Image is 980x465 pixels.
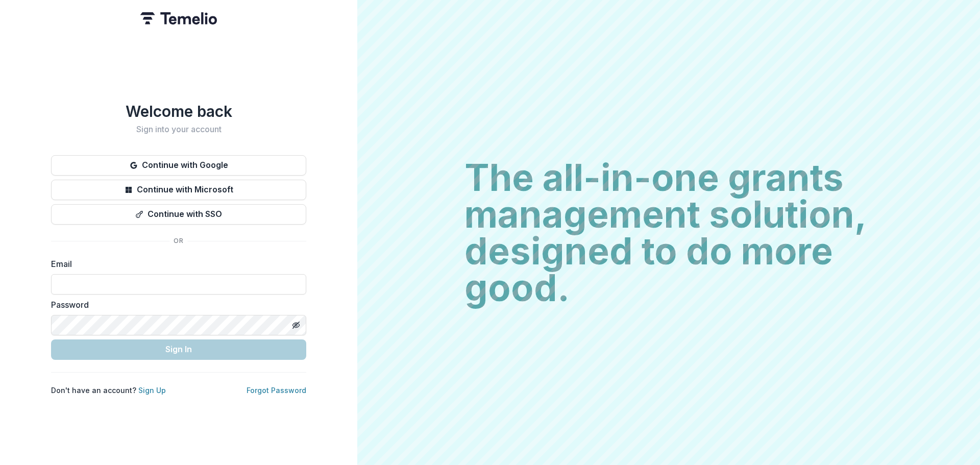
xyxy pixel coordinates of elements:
h2: Sign into your account [51,125,306,134]
button: Continue with Microsoft [51,180,306,200]
a: Sign Up [138,386,166,395]
label: Email [51,258,300,270]
img: Temelio [140,12,217,25]
button: Toggle password visibility [288,317,304,333]
a: Forgot Password [247,386,306,395]
button: Sign In [51,339,306,360]
p: Don't have an account? [51,385,166,396]
label: Password [51,299,300,311]
h1: Welcome back [51,102,306,120]
button: Continue with Google [51,155,306,176]
button: Continue with SSO [51,204,306,225]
